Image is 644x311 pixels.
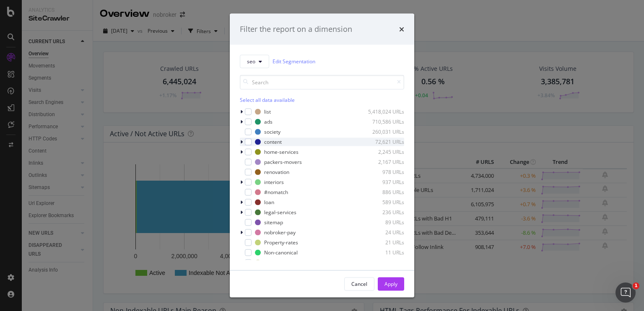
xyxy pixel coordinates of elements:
div: legal-services [264,209,296,216]
div: 710,586 URLs [363,118,404,125]
div: 236 URLs [363,209,404,216]
span: seo [247,58,255,65]
div: 21 URLs [363,239,404,246]
div: 937 URLs [363,179,404,186]
span: 1 [633,282,639,289]
div: 72,621 URLs [363,138,404,145]
div: 24 URLs [363,229,404,236]
div: 5,418,024 URLs [363,108,404,115]
div: Cancel [351,280,367,288]
div: home-services [264,148,299,155]
div: 589 URLs [363,199,404,206]
div: 11 URLs [363,249,404,256]
div: content [264,138,282,145]
div: packers-movers [264,158,302,166]
div: Select all data available [240,96,404,103]
div: 8 URLs [363,259,404,266]
div: 2,167 URLs [363,158,404,166]
button: Apply [378,277,404,290]
div: sitemap [264,219,283,226]
div: loan [264,199,274,206]
a: Edit Segmentation [273,57,315,66]
div: Filter the report on a dimension [240,24,352,35]
div: renovation [264,168,289,176]
div: times [399,24,404,35]
div: Apply [384,280,397,288]
div: Non-canonical [264,249,298,256]
div: 978 URLs [363,168,404,176]
div: Property-rates [264,239,298,246]
div: interiors [264,179,284,186]
input: Search [240,75,404,89]
button: Cancel [344,277,374,290]
div: 89 URLs [363,219,404,226]
div: nobroker-pay [264,229,296,236]
div: ads [264,118,273,125]
button: seo [240,54,269,68]
div: society [264,128,280,135]
iframe: Intercom live chat [615,282,636,303]
div: 886 URLs [363,189,404,196]
div: #nomatch [264,189,288,196]
div: 2,245 URLs [363,148,404,155]
div: 260,031 URLs [363,128,404,135]
div: modal [230,14,414,298]
div: home [264,259,278,266]
div: list [264,108,271,115]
